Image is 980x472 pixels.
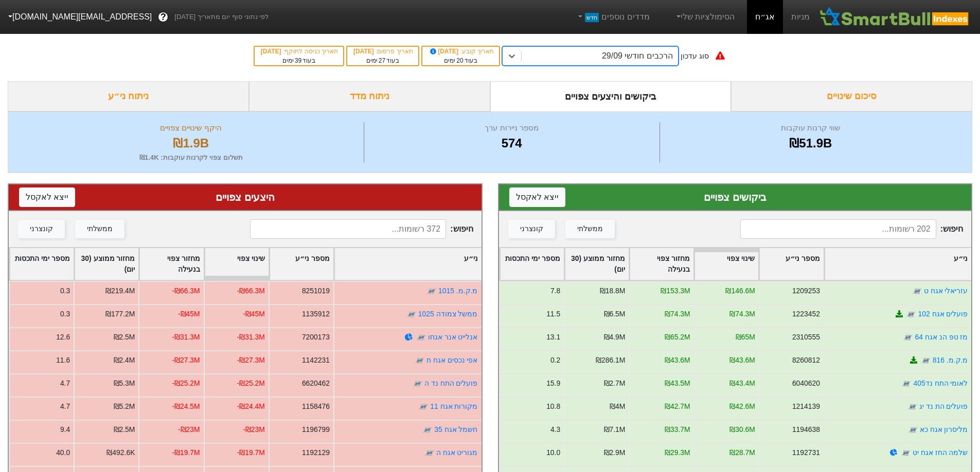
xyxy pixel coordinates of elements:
div: ₪286.1M [596,355,625,366]
div: שווי קרנות עוקבות [663,122,959,134]
div: -₪66.3M [237,286,265,296]
div: 6620462 [302,378,330,389]
div: 13.1 [546,332,560,343]
button: קונצרני [508,220,555,238]
div: ₪2.7M [603,378,625,389]
div: 4.3 [550,424,560,435]
img: tase link [406,309,417,319]
a: מליסרון אגח כא [919,425,968,433]
img: tase link [900,448,911,458]
div: Toggle SortBy [205,248,269,280]
div: ₪2.9M [603,447,625,458]
a: מ.ק.מ. 816 [932,356,968,364]
div: ₪74.3M [664,309,690,319]
div: ביקושים והיצעים צפויים [490,81,732,111]
div: ₪5.2M [114,401,135,412]
img: tase link [907,425,918,435]
div: ₪1.9B [21,134,361,153]
span: ? [161,10,166,24]
img: tase link [912,286,922,296]
div: ₪43.5M [664,378,690,389]
div: ₪153.3M [661,286,690,296]
img: tase link [901,379,912,389]
div: תאריך כניסה לתוקף : [260,47,338,56]
div: ניתוח מדד [249,81,490,111]
div: ₪177.2M [105,309,135,319]
span: חיפוש : [740,219,963,239]
div: -₪24.4M [237,401,265,412]
div: תשלום צפוי לקרנות עוקבות : ₪1.4K [21,153,361,163]
div: Toggle SortBy [630,248,693,280]
div: 0.3 [60,309,70,319]
div: 1209253 [792,286,819,296]
div: ₪6.5M [603,309,625,319]
div: Toggle SortBy [500,248,564,280]
div: ₪30.6M [729,424,755,435]
img: tase link [426,286,437,296]
img: tase link [424,448,435,458]
div: 7.8 [550,286,560,296]
div: 574 [367,134,657,153]
a: אפי נכסים אגח ח [426,356,478,364]
div: -₪24.5M [172,401,200,412]
div: היצעים צפויים [19,190,471,205]
div: -₪23M [178,424,200,435]
div: -₪25.2M [237,378,265,389]
img: tase link [413,379,423,389]
img: tase link [907,402,917,412]
a: מגוריט אגח ה [436,448,478,457]
div: ₪28.7M [729,447,755,458]
div: ₪43.6M [729,355,755,366]
span: 20 [456,57,463,64]
div: 8251019 [302,286,330,296]
a: פועלים אגח 102 [918,310,968,318]
a: פועלים הת נד יג [919,402,968,410]
div: Toggle SortBy [75,248,138,280]
a: פועלים התח נד ה [424,379,478,387]
span: חיפוש : [250,219,473,239]
div: 0.3 [60,286,70,296]
div: ₪43.4M [729,378,755,389]
div: -₪27.3M [172,355,200,366]
div: היקף שינויים צפויים [21,122,361,134]
div: Toggle SortBy [565,248,629,280]
div: Toggle SortBy [10,248,74,280]
div: ₪42.6M [729,401,755,412]
img: tase link [418,402,429,412]
div: 9.4 [60,424,70,435]
div: 1214139 [792,401,819,412]
div: -₪45M [178,309,200,319]
div: ₪43.6M [664,355,690,366]
div: 2310555 [792,332,819,343]
span: 39 [295,57,301,64]
a: מז טפ הנ אגח 64 [915,333,968,341]
div: 10.8 [546,401,560,412]
span: [DATE] [429,48,460,55]
div: ₪2.5M [114,424,135,435]
div: 1192731 [792,447,819,458]
a: מדדים נוספיםחדש [572,7,654,27]
div: 1135912 [302,309,330,319]
button: ייצא לאקסל [509,187,565,207]
div: 11.6 [56,355,70,366]
div: 4.7 [60,401,70,412]
input: 202 רשומות... [740,219,936,239]
div: ₪4M [610,401,625,412]
img: tase link [906,309,916,319]
div: -₪25.2M [172,378,200,389]
div: 1223452 [792,309,819,319]
img: tase link [415,355,425,366]
div: 1194638 [792,424,819,435]
div: ₪29.3M [664,447,690,458]
div: Toggle SortBy [270,248,333,280]
div: 8260812 [792,355,819,366]
div: ₪33.7M [664,424,690,435]
div: 1196799 [302,424,330,435]
div: תאריך פרסום : [352,47,413,56]
div: ₪74.3M [729,309,755,319]
div: ₪42.7M [664,401,690,412]
div: ₪5.3M [114,378,135,389]
div: Toggle SortBy [334,248,481,280]
div: ₪219.4M [105,286,135,296]
div: 0.2 [550,355,560,366]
